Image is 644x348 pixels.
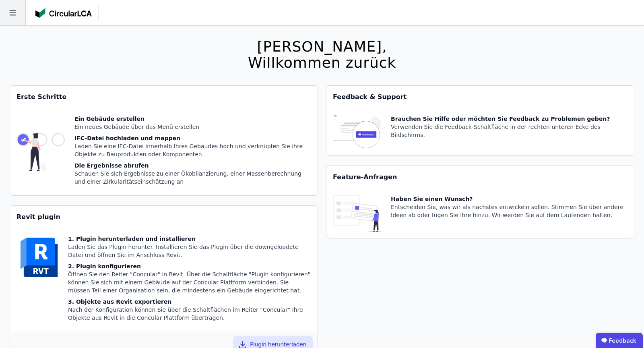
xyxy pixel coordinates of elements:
[68,235,311,243] div: 1. Plugin herunterladen und installieren
[68,262,311,270] div: 2. Plugin konfigurieren
[391,123,627,139] div: Verwenden Sie die Feedback-Schaltfläche in der rechten unteren Ecke des Bildschirms.
[333,115,381,149] img: feedback-icon-HCTs5lye.svg
[68,270,311,294] div: Öffnen Sie den Reiter "Concular" in Revit. Über die Schaltfläche "Plugin konfigurieren" können Si...
[74,115,311,123] div: Ein Gebäude erstellen
[248,55,396,71] div: Willkommen zurück
[74,162,311,170] div: Die Ergebnisse abrufen
[326,86,634,108] div: Feedback & Support
[74,134,311,142] div: IFC-Datei hochladen und mappen
[10,206,318,228] div: Revit plugin
[68,243,311,259] div: Laden Sie das Plugin herunter. Installieren Sie das Plugin über die downgeloadete Datei und öffne...
[333,195,381,232] img: feature_request_tile-UiXE1qGU.svg
[10,86,318,108] div: Erste Schritte
[17,235,62,280] img: revit-YwGVQcbs.svg
[68,298,311,306] div: 3. Objekte aus Revit exportieren
[326,166,634,188] div: Feature-Anfragen
[391,203,627,219] div: Entscheiden Sie, was wir als nächstes entwickeln sollen. Stimmen Sie über andere Ideen ab oder fü...
[35,8,92,18] img: Concular
[74,123,311,131] div: Ein neues Gebäude über das Menü erstellen
[68,306,311,322] div: Nach der Konfiguration können Sie über die Schaltflächen im Reiter "Concular" Ihre Objekte aus Re...
[74,170,311,186] div: Schauen Sie sich Ergebnisse zu einer Ökobilanzierung, einer Massenberechnung und einer Zirkularit...
[248,39,396,55] div: [PERSON_NAME],
[74,142,311,158] div: Laden Sie eine IFC-Datei innerhalb Ihres Gebäudes hoch und verknüpfen Sie ihre Objekte zu Bauprod...
[391,115,627,123] div: Brauchen Sie Hilfe oder möchten Sie Feedback zu Problemen geben?
[17,115,65,189] img: getting_started_tile-DrF_GRSv.svg
[391,195,627,203] div: Haben Sie einen Wunsch?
